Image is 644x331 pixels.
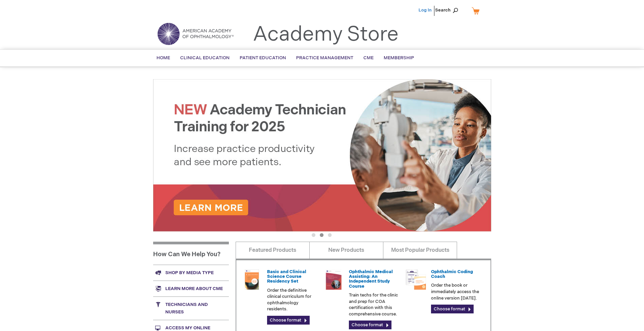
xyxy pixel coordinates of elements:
a: Technicians and nurses [153,296,229,320]
a: Academy Store [253,22,399,47]
img: 0219007u_51.png [324,269,344,290]
a: Most Popular Products [383,242,457,259]
a: Log In [419,7,432,13]
a: Choose format [267,316,310,325]
button: 1 of 3 [312,233,315,237]
button: 3 of 3 [328,233,332,237]
a: Basic and Clinical Science Course Residency Set [267,269,306,284]
a: New Products [309,242,383,259]
a: CME [358,50,379,66]
a: Ophthalmic Coding Coach [431,269,473,279]
span: Practice Management [296,55,353,61]
a: Choose format [349,321,391,329]
span: Clinical Education [180,55,230,61]
button: 2 of 3 [320,233,324,237]
a: Clinical Education [175,50,235,66]
span: Membership [384,55,414,61]
a: Membership [379,50,419,66]
span: Search [435,3,461,17]
span: Home [157,55,170,61]
span: Patient Education [240,55,286,61]
img: 02850963u_47.png [242,269,262,290]
h1: How Can We Help You? [153,242,229,265]
p: Order the book or immediately access the online version [DATE]. [431,282,482,301]
a: Featured Products [236,242,310,259]
img: codngu_60.png [406,269,426,290]
a: Learn more about CME [153,281,229,296]
p: Train techs for the clinic and prep for COA certification with this comprehensive course. [349,292,400,317]
span: CME [363,55,374,61]
a: Practice Management [291,50,358,66]
a: Choose format [431,305,474,313]
p: Order the definitive clinical curriculum for ophthalmology residents. [267,287,318,312]
a: Ophthalmic Medical Assisting: An Independent Study Course [349,269,393,289]
a: Shop by media type [153,265,229,281]
a: Patient Education [235,50,291,66]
